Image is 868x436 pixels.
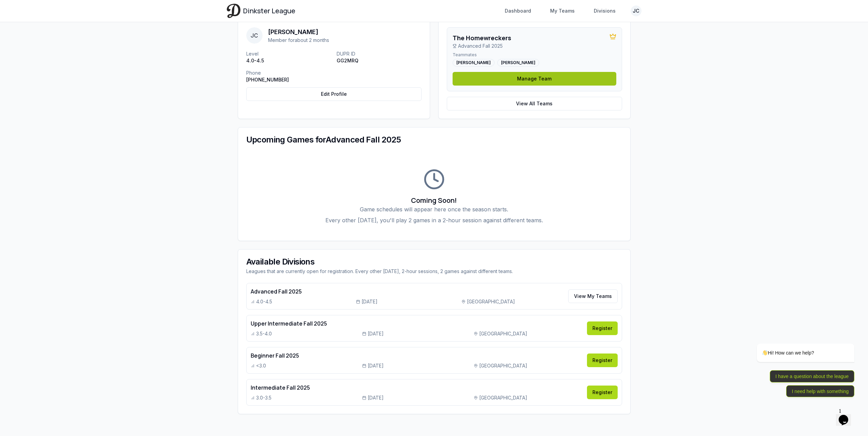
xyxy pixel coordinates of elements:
a: View All Teams [447,97,622,110]
p: Phone [246,70,331,76]
p: Member for about 2 months [268,37,329,44]
a: Dinkster League [227,4,295,18]
span: [GEOGRAPHIC_DATA] [467,298,515,305]
p: 4.0-4.5 [246,57,331,64]
span: 3.5-4.0 [256,330,272,337]
p: [PHONE_NUMBER] [246,76,331,83]
h4: Upper Intermediate Fall 2025 [251,319,583,328]
a: Manage Team [453,72,616,86]
div: Leagues that are currently open for registration. Every other [DATE], 2-hour sessions, 2 games ag... [246,268,622,275]
h4: Intermediate Fall 2025 [251,384,583,392]
span: Dinkster League [243,6,295,16]
p: [PERSON_NAME] [268,27,329,37]
div: [PERSON_NAME] [453,59,495,66]
h4: Beginner Fall 2025 [251,351,583,360]
p: Teammates [453,52,616,58]
h4: Advanced Fall 2025 [251,287,564,296]
span: [GEOGRAPHIC_DATA] [479,330,527,337]
a: Register [587,321,618,335]
a: My Teams [546,5,579,17]
a: Register [587,354,618,367]
iframe: chat widget [735,282,858,402]
span: [DATE] [362,298,378,305]
span: <3.0 [256,362,266,369]
span: [DATE] [368,394,384,401]
h3: Coming Soon! [246,196,622,205]
span: 4.0-4.5 [256,298,272,305]
a: Dashboard [501,5,535,17]
iframe: chat widget [836,405,858,426]
a: Register [587,386,618,399]
span: JC [246,27,263,44]
a: View My Teams [568,289,618,303]
p: Game schedules will appear here once the season starts. [246,205,622,213]
div: [PERSON_NAME] [497,59,539,66]
h3: The Homewreckers [453,33,511,43]
p: Level [246,50,331,57]
div: Available Divisions [246,258,622,266]
span: [DATE] [368,362,384,369]
img: Dinkster [227,4,240,18]
span: 3.0-3.5 [256,394,271,401]
p: Every other [DATE], you'll play 2 games in a 2-hour session against different teams. [246,216,622,224]
span: [DATE] [368,330,384,337]
a: Divisions [590,5,620,17]
p: Advanced Fall 2025 [453,43,511,49]
p: DUPR ID [337,50,422,57]
a: Edit Profile [246,87,422,101]
span: [GEOGRAPHIC_DATA] [479,362,527,369]
button: JC [631,5,642,16]
span: [GEOGRAPHIC_DATA] [479,394,527,401]
p: GG2MRQ [337,57,422,64]
div: Upcoming Games for Advanced Fall 2025 [246,136,622,144]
